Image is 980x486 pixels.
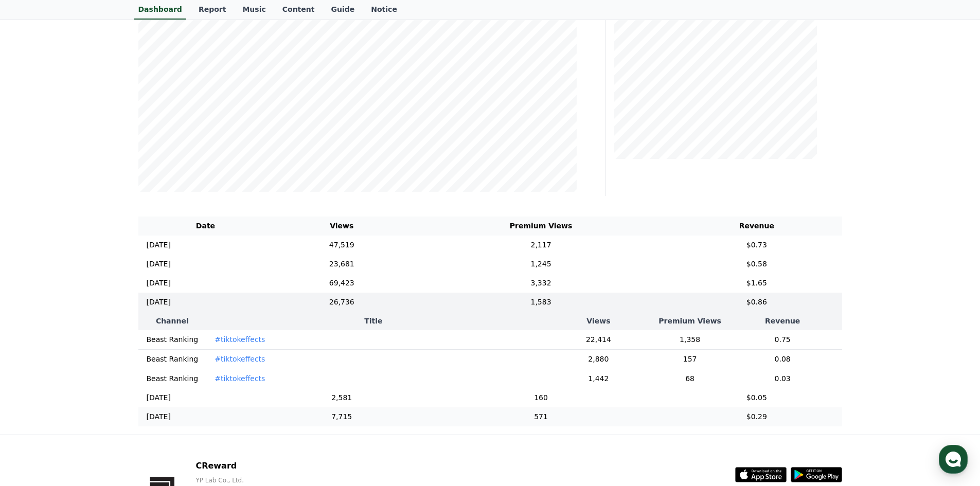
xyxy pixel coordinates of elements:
[411,255,671,274] td: 1,245
[411,274,671,293] td: 3,332
[671,217,842,236] th: Revenue
[671,407,842,426] td: $0.29
[541,369,657,388] td: 1,442
[671,293,842,312] td: $0.86
[206,312,540,330] th: Title
[723,312,842,330] th: Revenue
[541,349,657,369] td: 2,880
[195,460,368,472] p: CReward
[411,217,671,236] th: Premium Views
[411,388,671,407] td: 160
[723,330,842,350] td: 0.75
[152,341,177,350] span: Settings
[215,334,265,345] button: #tiktokeffects
[273,255,411,274] td: 23,681
[215,373,265,384] button: #tiktokeffects
[273,236,411,255] td: 47,519
[273,274,411,293] td: 69,423
[147,392,171,403] p: [DATE]
[133,326,198,352] a: Settings
[147,411,171,422] p: [DATE]
[147,297,171,308] p: [DATE]
[68,326,133,352] a: Messages
[671,255,842,274] td: $0.58
[138,330,207,350] td: Beast Ranking
[3,326,68,352] a: Home
[26,341,44,350] span: Home
[411,293,671,312] td: 1,583
[147,259,171,269] p: [DATE]
[273,407,411,426] td: 7,715
[138,369,207,388] td: Beast Ranking
[273,217,411,236] th: Views
[656,330,723,350] td: 1,358
[138,349,207,369] td: Beast Ranking
[85,342,116,350] span: Messages
[138,217,273,236] th: Date
[215,354,265,364] button: #tiktokeffects
[273,388,411,407] td: 2,581
[138,312,207,330] th: Channel
[656,349,723,369] td: 157
[541,330,657,350] td: 22,414
[541,312,657,330] th: Views
[147,240,171,250] p: [DATE]
[147,278,171,289] p: [DATE]
[723,369,842,388] td: 0.03
[723,349,842,369] td: 0.08
[671,388,842,407] td: $0.05
[656,369,723,388] td: 68
[195,476,368,484] p: YP Lab Co., Ltd.
[411,407,671,426] td: 571
[671,274,842,293] td: $1.65
[273,293,411,312] td: 26,736
[656,312,723,330] th: Premium Views
[411,236,671,255] td: 2,117
[671,236,842,255] td: $0.73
